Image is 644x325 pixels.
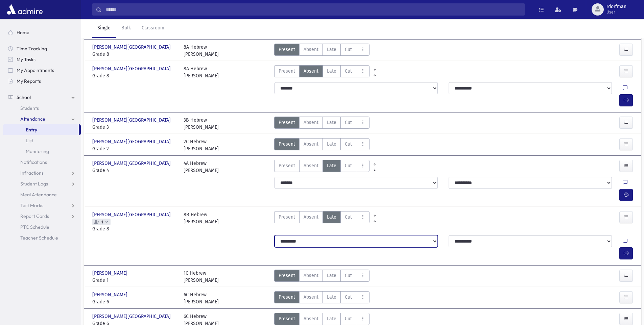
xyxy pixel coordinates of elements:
div: 8B Hebrew [PERSON_NAME] [184,211,219,232]
span: Present [279,119,295,126]
span: Infractions [20,170,44,176]
a: Teacher Schedule [3,232,81,243]
a: Bulk [116,19,136,38]
span: [PERSON_NAME] [92,291,129,298]
a: Student Logs [3,178,81,189]
span: Absent [304,141,318,148]
span: Cut [345,214,352,221]
span: [PERSON_NAME][GEOGRAPHIC_DATA] [92,313,172,320]
a: Entry [3,124,79,135]
span: [PERSON_NAME][GEOGRAPHIC_DATA] [92,117,172,124]
a: Infractions [3,168,81,178]
span: Students [20,105,39,111]
span: Late [327,294,336,301]
span: Grade 2 [92,145,177,152]
a: PTC Schedule [3,222,81,232]
a: Test Marks [3,200,81,211]
span: [PERSON_NAME] [92,270,129,277]
a: Notifications [3,157,81,168]
span: Late [327,315,336,322]
span: Home [17,29,29,35]
span: Grade 8 [92,225,177,232]
span: [PERSON_NAME][GEOGRAPHIC_DATA] [92,138,172,145]
span: [PERSON_NAME][GEOGRAPHIC_DATA] [92,160,172,167]
span: Absent [304,214,318,221]
span: Time Tracking [17,46,47,52]
span: My Appointments [17,67,54,73]
a: My Reports [3,76,81,86]
div: AttTypes [274,211,369,232]
div: AttTypes [274,138,369,152]
span: Late [327,119,336,126]
div: 4A Hebrew [PERSON_NAME] [184,160,219,174]
span: Present [279,315,295,322]
span: Cut [345,119,352,126]
div: AttTypes [274,117,369,131]
a: List [3,135,81,146]
span: Absent [304,162,318,169]
span: Late [327,68,336,75]
a: Meal Attendance [3,189,81,200]
span: Present [279,68,295,75]
img: AdmirePro [5,3,44,16]
span: rdorfman [606,4,626,9]
span: My Tasks [17,56,35,62]
div: AttTypes [274,291,369,305]
input: Search [102,3,525,16]
span: Monitoring [26,148,49,154]
span: Late [327,272,336,279]
span: Absent [304,272,318,279]
span: Present [279,294,295,301]
a: Home [3,27,81,38]
span: Grade 1 [92,277,177,284]
span: Student Logs [20,181,48,187]
div: AttTypes [274,160,369,174]
span: [PERSON_NAME][GEOGRAPHIC_DATA] [92,211,172,218]
span: Absent [304,294,318,301]
span: Present [279,162,295,169]
div: 8A Hebrew [PERSON_NAME] [184,44,219,58]
span: Cut [345,68,352,75]
span: Present [279,46,295,53]
span: Notifications [20,159,47,165]
a: Attendance [3,114,81,124]
span: Grade 6 [92,298,177,305]
span: Cut [345,141,352,148]
span: School [17,94,31,100]
a: Students [3,103,81,114]
span: 1 [100,220,104,224]
span: My Reports [17,78,41,84]
span: Absent [304,119,318,126]
a: Single [92,19,116,38]
span: Present [279,214,295,221]
a: Monitoring [3,146,81,157]
span: Present [279,272,295,279]
a: Report Cards [3,211,81,222]
div: 2C Hebrew [PERSON_NAME] [184,138,219,152]
span: Teacher Schedule [20,235,58,241]
span: Attendance [20,116,45,122]
div: 1C Hebrew [PERSON_NAME] [184,270,219,284]
div: AttTypes [274,44,369,58]
span: Late [327,214,336,221]
span: Late [327,162,336,169]
a: School [3,92,81,103]
div: AttTypes [274,65,369,79]
span: Report Cards [20,213,49,219]
span: [PERSON_NAME][GEOGRAPHIC_DATA] [92,44,172,51]
span: Late [327,141,336,148]
a: My Tasks [3,54,81,65]
span: Grade 3 [92,124,177,131]
span: Grade 8 [92,72,177,79]
span: Absent [304,315,318,322]
div: 3B Hebrew [PERSON_NAME] [184,117,219,131]
span: [PERSON_NAME][GEOGRAPHIC_DATA] [92,65,172,72]
span: Cut [345,46,352,53]
a: Classroom [136,19,170,38]
span: Absent [304,46,318,53]
span: Cut [345,272,352,279]
span: Cut [345,294,352,301]
span: Grade 4 [92,167,177,174]
a: My Appointments [3,65,81,76]
span: Late [327,46,336,53]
